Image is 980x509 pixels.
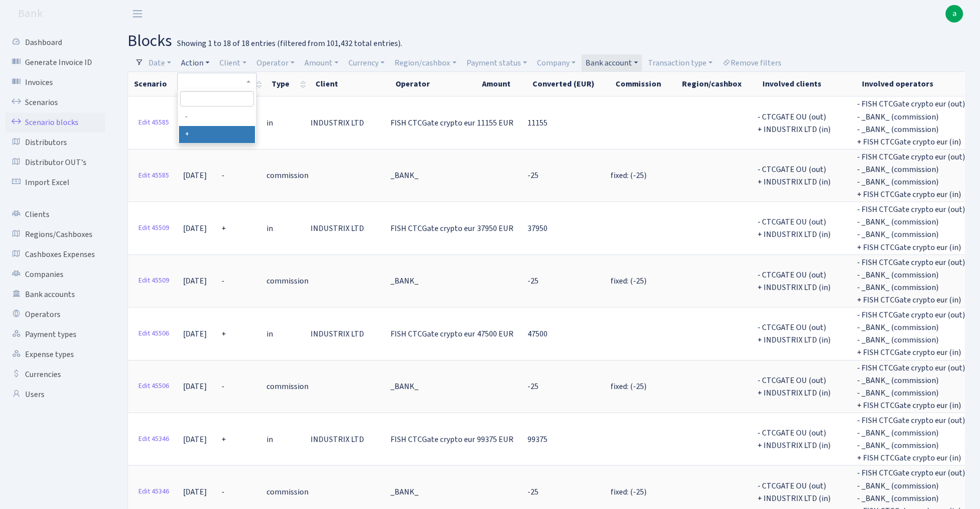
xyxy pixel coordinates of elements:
a: Edit 45506 [134,326,173,341]
span: in [266,117,273,128]
span: + [221,328,226,339]
span: [DATE] [183,328,207,339]
span: - CTCGATE OU (out) + INDUSTRIX LTD (in) [757,427,830,451]
span: -25 [527,170,538,181]
a: Currency [344,54,388,71]
span: - CTCGATE OU (out) + INDUSTRIX LTD (in) [757,375,830,398]
span: FISH CTCGate crypto eur [390,117,475,128]
span: in [266,223,273,234]
th: Commission [609,72,676,96]
a: Clients [5,204,105,224]
a: Edit 45346 [134,431,173,447]
span: blocks [127,29,172,52]
span: + [221,434,226,445]
a: Bank accounts [5,284,105,304]
a: Date [144,54,175,71]
a: Client [215,54,250,71]
a: Transaction type [644,54,716,71]
a: Action [177,54,213,71]
span: fixed: (-25) [610,486,646,497]
span: [DATE] [183,275,207,286]
a: Regions/Cashboxes [5,224,105,244]
span: - [221,486,224,497]
span: fixed: (-25) [610,275,646,286]
span: - [221,275,224,286]
span: -25 [527,275,538,286]
span: - FISH CTCGate crypto eur (out) - _BANK_ (commission) - _BANK_ (commission) + FISH CTCGate crypto... [857,204,965,252]
span: - [221,381,224,392]
a: Edit 45585 [134,115,173,130]
span: INDUSTRIX LTD [310,328,364,339]
a: Region/cashbox [390,54,460,71]
a: Companies [5,264,105,284]
th: Operator [389,72,476,96]
span: _BANK_ [390,170,418,181]
span: - FISH CTCGate crypto eur (out) - _BANK_ (commission) - _BANK_ (commission) + FISH CTCGate crypto... [857,99,965,147]
span: 47500 [527,328,547,339]
a: Edit 45585 [134,168,173,183]
a: Generate Invoice ID [5,52,105,72]
span: commission [266,381,308,392]
a: Payment types [5,324,105,344]
span: [DATE] [183,486,207,497]
span: INDUSTRIX LTD [310,117,364,128]
span: -25 [527,381,538,392]
a: Scenarios [5,92,105,112]
a: Edit 45346 [134,484,173,499]
span: [DATE] [183,170,207,181]
span: FISH CTCGate crypto eur [390,434,475,445]
a: Cashboxes Expenses [5,244,105,264]
span: 11155 [527,117,547,128]
span: - FISH CTCGate crypto eur (out) - _BANK_ (commission) - _BANK_ (commission) + FISH CTCGate crypto... [857,415,965,463]
a: Company [533,54,579,71]
span: _BANK_ [390,486,418,497]
a: Amount [300,54,342,71]
a: Dashboard [5,32,105,52]
a: Distributors [5,132,105,152]
th: Converted (EUR) [526,72,609,96]
span: commission [266,275,308,286]
span: 99375 EUR [477,434,513,445]
a: Payment status [462,54,531,71]
div: Showing 1 to 18 of 18 entries (filtered from 101,432 total entries). [177,39,402,48]
span: commission [266,170,308,181]
a: a [945,5,963,22]
a: Expense types [5,344,105,364]
a: Import Excel [5,172,105,192]
span: fixed: (-25) [610,170,646,181]
th: Client [309,72,389,96]
span: - CTCGATE OU (out) + INDUSTRIX LTD (in) [757,216,830,240]
button: Toggle navigation [125,5,150,22]
span: - FISH CTCGate crypto eur (out) - _BANK_ (commission) - _BANK_ (commission) + FISH CTCGate crypto... [857,362,965,411]
span: - FISH CTCGate crypto eur (out) - _BANK_ (commission) - _BANK_ (commission) + FISH CTCGate crypto... [857,151,965,200]
span: [DATE] [183,434,207,445]
a: Invoices [5,72,105,92]
span: 37950 EUR [477,223,513,234]
th: Region/cashbox [676,72,756,96]
span: 11155 EUR [477,117,513,128]
span: - FISH CTCGate crypto eur (out) - _BANK_ (commission) - _BANK_ (commission) + FISH CTCGate crypto... [857,257,965,305]
a: Remove filters [718,54,785,71]
span: [DATE] [183,223,207,234]
a: Distributor OUT's [5,152,105,172]
span: + [221,223,226,234]
th: Scenario [128,72,182,96]
span: in [266,328,273,339]
span: commission [266,486,308,497]
a: Operator [252,54,298,71]
span: - [221,170,224,181]
span: - FISH CTCGate crypto eur (out) - _BANK_ (commission) - _BANK_ (commission) + FISH CTCGate crypto... [857,309,965,358]
th: Date : activate to sort column ascending [182,72,220,96]
a: Edit 45509 [134,220,173,236]
span: -25 [527,486,538,497]
a: Edit 45509 [134,273,173,288]
a: Scenario blocks [5,112,105,132]
span: [DATE] [183,381,207,392]
span: - CTCGATE OU (out) + INDUSTRIX LTD (in) [757,322,830,345]
a: Operators [5,304,105,324]
span: 99375 [527,434,547,445]
a: Edit 45506 [134,378,173,394]
span: FISH CTCGate crypto eur [390,328,475,339]
th: Amount [476,72,526,96]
